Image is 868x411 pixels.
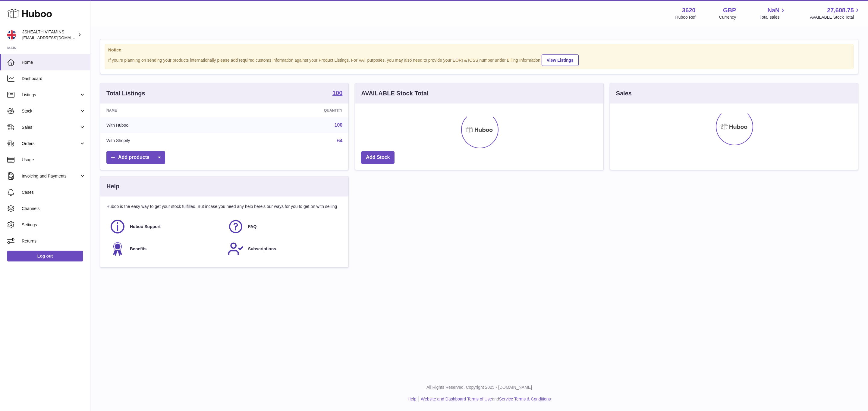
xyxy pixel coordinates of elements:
span: Returns [22,238,86,244]
span: NaN [767,6,779,14]
a: NaN Total sales [759,6,786,20]
a: Help [408,397,417,401]
h3: Help [106,182,119,190]
span: Orders [22,141,79,147]
a: Log out [7,251,83,261]
span: Listings [22,92,79,98]
div: Huboo Ref [675,14,696,20]
a: Huboo Support [109,218,222,235]
a: Benefits [109,241,222,257]
span: Benefits [130,246,146,252]
li: and [419,396,551,402]
img: internalAdmin-3620@internal.huboo.com [7,30,16,39]
strong: GBP [723,6,736,14]
span: AVAILABLE Stock Total [810,14,861,20]
p: All Rights Reserved. Copyright 2025 - [DOMAIN_NAME] [95,385,863,390]
h3: AVAILABLE Stock Total [361,89,428,97]
a: 64 [337,138,343,143]
div: If you're planning on sending your products internationally please add required customs informati... [108,54,850,66]
span: Sales [22,125,79,130]
th: Quantity [234,104,348,117]
span: 27,608.75 [827,6,854,14]
span: Invoicing and Payments [22,173,79,179]
span: FAQ [248,224,257,230]
h3: Total Listings [106,89,145,97]
p: Huboo is the easy way to get your stock fulfilled. But incase you need any help here's our ways f... [106,204,342,209]
a: 100 [335,122,343,128]
span: Cases [22,190,86,195]
td: With Shopify [100,133,234,149]
a: Website and Dashboard Terms of Use [421,397,492,401]
h3: Sales [616,89,632,97]
span: Dashboard [22,76,86,82]
span: Channels [22,206,86,212]
span: Huboo Support [130,224,161,230]
strong: Notice [108,47,850,53]
a: 27,608.75 AVAILABLE Stock Total [810,6,861,20]
a: 100 [332,90,342,97]
span: Stock [22,108,79,114]
th: Name [100,104,234,117]
span: [EMAIL_ADDRESS][DOMAIN_NAME] [22,35,89,40]
span: Usage [22,157,86,163]
a: Add Stock [361,151,395,164]
span: Home [22,60,86,65]
div: JSHEALTH VITAMINS [22,29,77,41]
strong: 100 [332,90,342,96]
span: Total sales [759,14,786,20]
a: View Listings [542,54,579,66]
strong: 3620 [682,6,696,14]
a: Subscriptions [228,241,340,257]
a: Add products [106,151,165,164]
a: FAQ [228,218,340,235]
a: Service Terms & Conditions [499,397,551,401]
div: Currency [719,14,736,20]
span: Subscriptions [248,246,276,252]
span: Settings [22,222,86,228]
td: With Huboo [100,117,234,133]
